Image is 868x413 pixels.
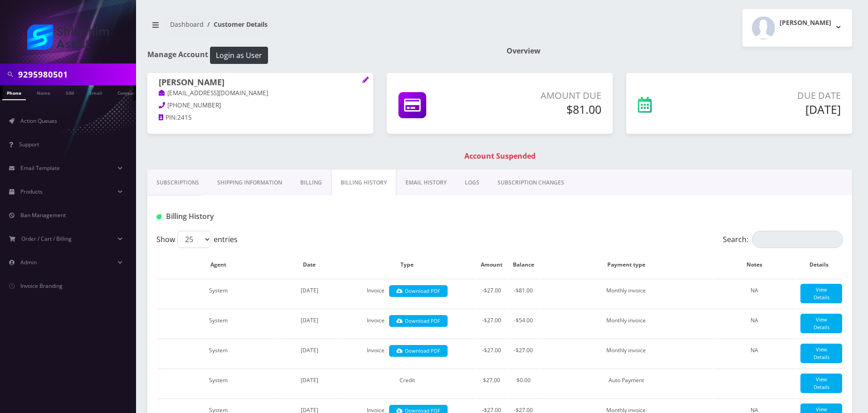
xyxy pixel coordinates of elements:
[540,339,712,368] td: Monthly invoice
[540,279,712,308] td: Monthly invoice
[389,315,448,327] a: Download PDF
[800,284,842,303] a: View Details
[339,339,475,368] td: Invoice
[508,369,539,398] td: $0.00
[159,78,362,88] h1: [PERSON_NAME]
[713,309,795,338] td: NA
[488,102,601,116] h5: $81.00
[713,279,795,308] td: NA
[476,369,507,398] td: $27.00
[488,89,601,102] p: Amount Due
[157,339,279,368] td: System
[157,369,279,398] td: System
[780,19,831,27] h2: [PERSON_NAME]
[476,339,507,368] td: -$27.00
[488,170,573,196] a: SUBSCRIPTION CHANGES
[208,170,291,196] a: Shipping Information
[710,102,841,116] h5: [DATE]
[280,252,338,278] th: Date
[476,279,507,308] td: -$27.00
[540,309,712,338] td: Monthly invoice
[339,369,475,398] td: Credit
[301,346,318,354] span: [DATE]
[61,85,78,99] a: SIM
[752,231,843,248] input: Search:
[157,252,279,278] th: Agent
[18,66,134,83] input: Search in Company
[476,309,507,338] td: -$27.00
[291,170,331,196] a: Billing
[208,49,268,59] a: Login as User
[389,285,448,297] a: Download PDF
[476,252,507,278] th: Amount
[508,309,539,338] td: -$54.00
[389,345,448,357] a: Download PDF
[159,113,177,122] a: PIN:
[156,231,238,248] label: Show entries
[742,9,852,47] button: [PERSON_NAME]
[27,24,109,50] img: Shluchim Assist
[800,314,842,333] a: View Details
[150,152,850,160] h1: Account Suspended
[456,170,488,196] a: LOGS
[20,258,37,266] span: Admin
[540,252,712,278] th: Payment type
[156,212,376,221] h1: Billing History
[507,47,852,55] h1: Overview
[113,85,143,99] a: Company
[713,252,795,278] th: Notes
[508,339,539,368] td: -$27.00
[20,188,43,195] span: Products
[339,279,475,308] td: Invoice
[800,374,842,393] a: View Details
[32,85,55,99] a: Name
[204,19,268,29] li: Customer Details
[170,20,204,29] a: Dashboard
[147,170,208,196] a: Subscriptions
[2,85,26,100] a: Phone
[540,369,712,398] td: Auto Payment
[508,252,539,278] th: Balance
[20,117,57,125] span: Action Queues
[713,339,795,368] td: NA
[331,170,396,196] a: Billing History
[21,235,72,243] span: Order / Cart / Billing
[20,282,63,290] span: Invoice Branding
[800,344,842,363] a: View Details
[301,376,318,384] span: [DATE]
[20,164,60,172] span: Email Template
[339,309,475,338] td: Invoice
[19,141,39,148] span: Support
[796,252,842,278] th: Details
[301,316,318,324] span: [DATE]
[210,47,268,64] button: Login as User
[85,85,107,99] a: Email
[723,231,843,248] label: Search:
[159,89,268,98] a: [EMAIL_ADDRESS][DOMAIN_NAME]
[177,231,211,248] select: Showentries
[167,101,221,109] span: [PHONE_NUMBER]
[157,309,279,338] td: System
[157,279,279,308] td: System
[396,170,456,196] a: EMAIL HISTORY
[147,15,493,41] nav: breadcrumb
[147,47,493,64] h1: Manage Account
[508,279,539,308] td: -$81.00
[177,113,192,121] span: 2415
[301,287,318,294] span: [DATE]
[339,252,475,278] th: Type
[20,211,66,219] span: Ban Management
[710,89,841,102] p: Due Date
